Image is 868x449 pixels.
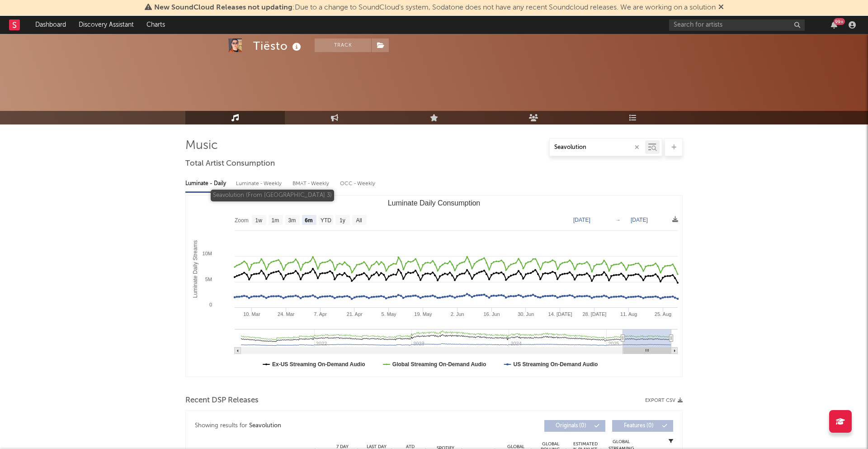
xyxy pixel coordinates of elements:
text: US Streaming On-Demand Audio [513,361,598,368]
span: Recent DSP Releases [185,395,259,406]
input: Search for artists [669,19,805,31]
text: 1m [272,217,279,224]
span: Dismiss [718,4,724,11]
text: 0 [209,302,212,307]
span: Originals ( 0 ) [550,423,592,429]
a: Charts [140,16,171,34]
text: Luminate Daily Consumption [388,199,481,207]
div: 99 + [834,18,845,25]
text: 5. May [382,311,397,317]
span: Total Artist Consumption [185,158,275,169]
text: 25. Aug [655,311,671,317]
text: 1w [255,217,263,224]
text: 2. Jun [451,311,464,317]
div: Seavolution [249,420,281,431]
a: Discovery Assistant [72,16,140,34]
span: : Due to a change to SoundCloud's system, Sodatone does not have any recent Soundcloud releases. ... [154,4,716,11]
span: Features ( 0 ) [618,423,660,429]
text: [DATE] [631,217,648,223]
text: 5M [205,277,212,282]
input: Search by song name or URL [550,144,645,151]
text: YTD [321,217,331,224]
text: 28. [DATE] [582,311,606,317]
div: OCC - Weekly [340,176,376,191]
div: Showing results for [195,420,434,432]
text: 10. Mar [243,311,260,317]
text: 24. Mar [278,311,295,317]
text: 3m [288,217,296,224]
button: Export CSV [645,398,683,403]
text: Ex-US Streaming On-Demand Audio [272,361,365,368]
a: Dashboard [29,16,72,34]
text: 7. Apr [314,311,327,317]
button: Track [315,38,371,52]
text: 16. Jun [483,311,500,317]
text: [DATE] [573,217,590,223]
button: Features(0) [612,420,673,432]
svg: Luminate Daily Consumption [186,196,682,377]
text: Luminate Daily Streams [192,240,198,298]
text: Global Streaming On-Demand Audio [392,361,486,368]
text: 19. May [414,311,432,317]
button: Originals(0) [544,420,605,432]
text: 30. Jun [518,311,534,317]
text: 6m [305,217,312,224]
span: New SoundCloud Releases not updating [154,4,292,11]
text: 14. [DATE] [548,311,572,317]
text: 10M [203,251,212,256]
text: All [356,217,362,224]
div: BMAT - Weekly [292,176,331,191]
text: 11. Aug [620,311,637,317]
text: 21. Apr [347,311,363,317]
text: → [615,217,621,223]
text: 1y [340,217,345,224]
button: 99+ [831,21,837,29]
div: Luminate - Daily [185,176,227,191]
div: Tiësto [253,38,303,53]
text: Zoom [235,217,249,224]
div: Luminate - Weekly [236,176,283,191]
